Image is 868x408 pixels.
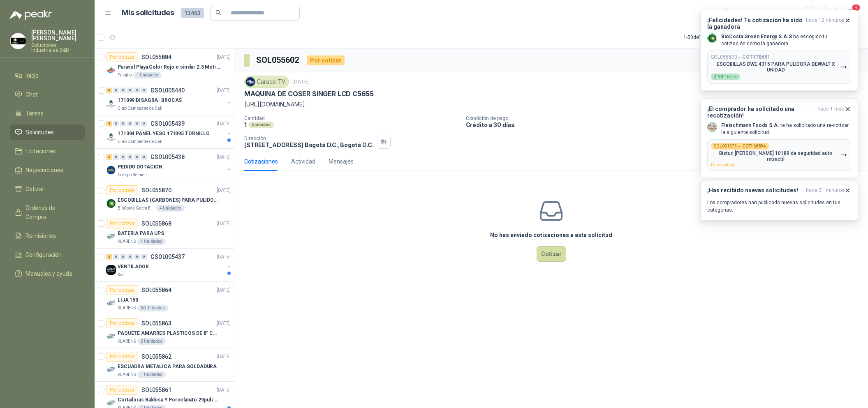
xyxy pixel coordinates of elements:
[217,187,231,194] p: [DATE]
[256,54,300,67] h3: SOL055602
[106,252,232,278] a: 2 0 0 0 0 0 GSOL005437[DATE] Company LogoVENTILADORKia
[10,162,85,178] a: Negociaciones
[118,205,155,212] p: BioCosta Green Energy S.A.S
[10,10,52,20] img: Logo peakr
[10,200,85,225] a: Órdenes de Compra
[113,121,119,127] div: 0
[707,187,803,194] h3: ¡Has recibido nuevas solicitudes!
[707,17,803,30] h3: ¡Felicidades! Tu cotización ha sido la ganadora
[25,90,38,99] span: Chat
[118,105,162,112] p: Club Campestre de Cali
[25,269,72,278] span: Manuales y ayuda
[106,121,112,127] div: 4
[718,75,737,79] span: 98.162
[106,99,116,108] img: Company Logo
[25,71,39,80] span: Inicio
[118,363,217,371] p: ESCUADRA METALICA PARA SOLDADURA
[150,154,185,160] p: GSOL005438
[106,152,232,178] a: 2 0 0 0 0 0 GSOL005438[DATE] Company LogoPEDIDO DOTACIÓNColegio Bennett
[134,88,140,93] div: 0
[25,128,54,137] span: Solicitudes
[118,163,162,171] p: PEDIDO DOTACIÓN
[708,34,717,43] img: Company Logo
[106,365,116,375] img: Company Logo
[806,187,845,194] span: hace 31 minutos
[106,254,112,260] div: 2
[708,122,717,131] img: Company Logo
[217,386,231,394] p: [DATE]
[106,165,116,175] img: Company Logo
[95,315,234,348] a: Por cotizarSOL055863[DATE] Company LogoPAQUETE AMARRES PLASTICOS DE 8" COLOR NEGROKLARENS2 Unidades
[181,8,204,18] span: 13463
[118,296,138,304] p: LIJA 150
[291,157,315,166] div: Actividad
[127,154,133,160] div: 0
[217,87,231,95] p: [DATE]
[141,287,171,293] p: SOL055864
[141,121,147,127] div: 0
[10,87,85,102] a: Chat
[731,9,749,18] div: Todas
[137,371,166,378] div: 1 Unidades
[711,61,840,73] p: ESCOBILLAS DWE 4315 PARA PULIDORA DEWALT X UNIDAD
[244,121,247,128] p: 1
[537,246,566,262] button: Cotizar
[120,121,126,127] div: 0
[106,285,138,295] div: Por cotizar
[141,54,171,60] p: SOL055884
[10,33,26,49] img: Company Logo
[137,238,166,245] div: 4 Unidades
[141,254,147,260] div: 0
[215,10,221,16] span: search
[113,154,119,160] div: 0
[118,72,132,78] p: Patojito
[122,7,174,19] h1: Mis solicitudes
[817,106,845,119] span: hace 1 hora
[134,254,140,260] div: 0
[106,52,138,62] div: Por cotizar
[10,228,85,244] a: Remisiones
[106,385,138,395] div: Por cotizar
[113,254,119,260] div: 0
[150,121,185,127] p: GSOL005439
[25,184,44,194] span: Cotizar
[118,97,182,104] p: 171099 BISAGRA- BROCAS
[217,353,231,361] p: [DATE]
[10,106,85,121] a: Tareas
[248,122,274,128] div: Unidades
[141,187,171,193] p: SOL055870
[743,144,766,148] b: COT166894
[141,320,171,326] p: SOL055863
[217,220,231,228] p: [DATE]
[106,65,116,75] img: Company Logo
[150,254,185,260] p: GSOL005437
[25,203,77,221] span: Órdenes de Compra
[113,88,119,93] div: 0
[118,330,220,337] p: PAQUETE AMARRES PLASTICOS DE 8" COLOR NEGRO
[711,163,735,167] span: Por recotizar
[711,143,769,150] div: SOL051575 →
[106,232,116,242] img: Company Logo
[843,6,858,21] button: 4
[721,122,851,136] p: te ha solicitado una re-cotizar la siguiente solicitud.
[106,298,116,308] img: Company Logo
[217,120,231,128] p: [DATE]
[711,54,770,60] p: SOL055870 →
[95,182,234,215] a: Por cotizarSOL055870[DATE] Company LogoESCOBILLAS (CARBONES) PARA PULIDORA DEWALTBioCosta Green E...
[711,150,840,162] p: Bisturi [PERSON_NAME] 10189 de seguridad auto retractil
[118,230,164,237] p: BATERIA PARA UPS
[106,265,116,275] img: Company Logo
[217,286,231,294] p: [DATE]
[120,254,126,260] div: 0
[118,130,210,138] p: 171094 PANEL YESO 171095 TORNILLO
[118,371,136,378] p: KLARENS
[217,320,231,327] p: [DATE]
[141,387,171,393] p: SOL055861
[106,119,232,145] a: 4 0 0 0 0 0 GSOL005439[DATE] Company Logo171094 PANEL YESO 171095 TORNILLOClub Campestre de Cali
[244,76,289,88] div: Caracol TV
[120,154,126,160] div: 0
[141,88,147,93] div: 0
[31,30,85,41] p: [PERSON_NAME] [PERSON_NAME]
[106,352,138,362] div: Por cotizar
[707,106,814,119] h3: ¡El comprador ha solicitado una recotización!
